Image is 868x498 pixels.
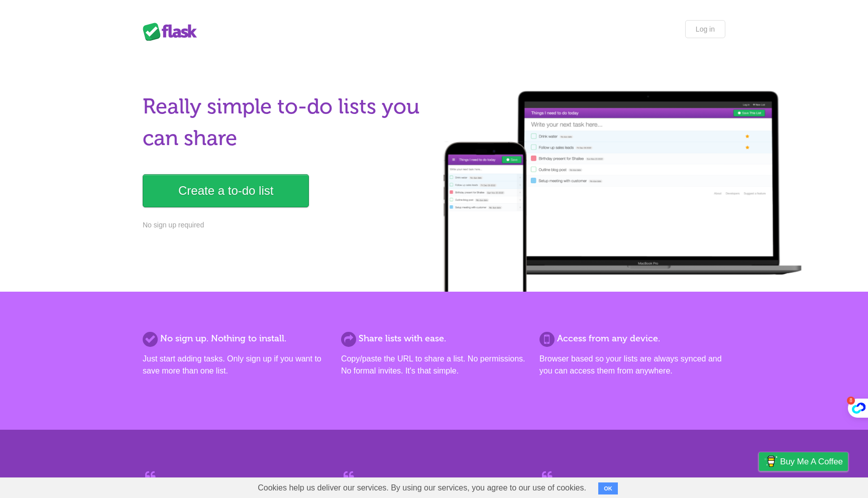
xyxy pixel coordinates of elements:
[143,91,428,154] h1: Really simple to-do lists you can share
[685,20,725,38] a: Log in
[143,353,329,377] p: Just start adding tasks. Only sign up if you want to save more than one list.
[539,353,725,377] p: Browser based so your lists are always synced and you can access them from anywhere.
[539,332,725,345] h2: Access from any device.
[780,453,843,470] span: Buy me a coffee
[143,332,329,345] h2: No sign up. Nothing to install.
[143,220,428,230] p: No sign up required
[759,452,848,471] a: Buy me a coffee
[143,23,203,41] div: Flask Lists
[764,453,778,470] img: Buy me a coffee
[248,478,596,498] span: Cookies help us deliver our services. By using our services, you agree to our use of cookies.
[598,482,618,494] button: OK
[341,353,527,377] p: Copy/paste the URL to share a list. No permissions. No formal invites. It's that simple.
[341,332,527,345] h2: Share lists with ease.
[143,174,309,207] a: Create a to-do list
